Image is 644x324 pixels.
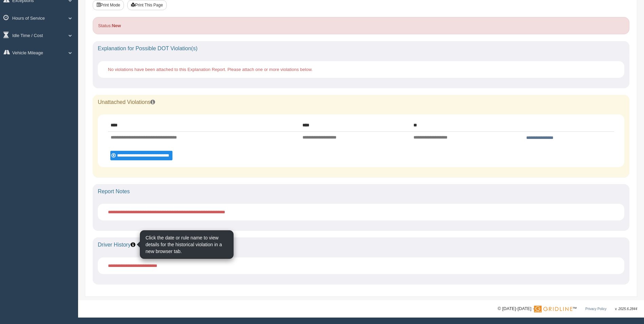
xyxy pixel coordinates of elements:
div: Status: [93,17,629,34]
div: © [DATE]-[DATE] - ™ [498,305,637,312]
div: Click the date or rule name to view details for the historical violation in a new browser tab. [141,231,233,258]
div: Unattached Violations [93,95,629,110]
div: Report Notes [93,184,629,199]
span: No violations have been attached to this Explanation Report. Please attach one or more violations... [108,67,313,72]
a: Privacy Policy [585,307,606,311]
img: Gridline [534,306,572,312]
strong: New [112,23,121,28]
div: Driver History [93,237,629,252]
span: v. 2025.6.2844 [615,307,637,311]
div: Explanation for Possible DOT Violation(s) [93,41,629,56]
